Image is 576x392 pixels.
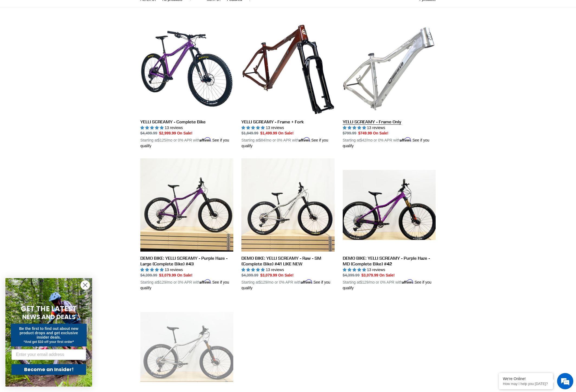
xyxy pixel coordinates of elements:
span: NEWS AND DEALS [22,313,76,321]
span: *And get $10 off your first order* [24,340,74,344]
input: Enter your email address [11,349,86,360]
button: Close dialog [80,280,90,290]
button: Become an Insider! [11,364,86,375]
span: GET THE LATEST [21,304,77,314]
p: How may I help you today? [503,382,549,386]
span: Be the first to find out about new product drops and get exclusive insider deals. [19,326,79,339]
div: We're Online! [503,377,549,381]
